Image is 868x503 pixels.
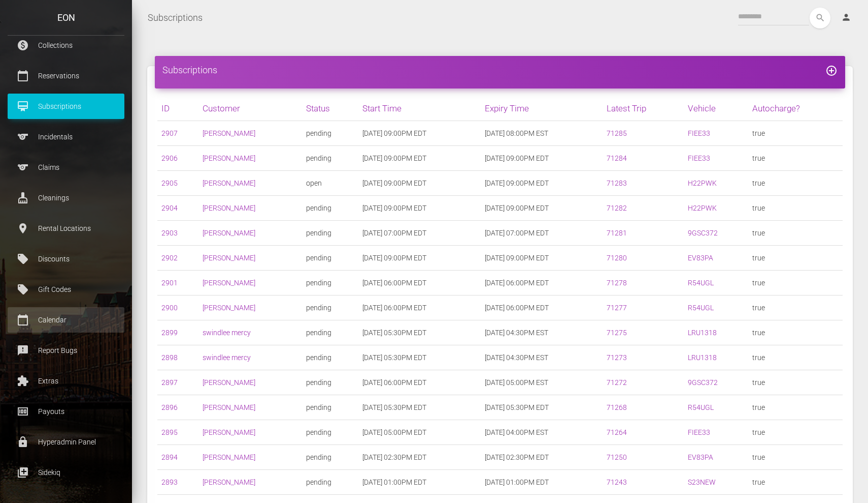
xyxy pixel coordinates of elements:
p: Payouts [15,404,117,419]
td: pending [302,221,359,246]
a: [PERSON_NAME] [203,254,255,262]
a: 2896 [161,403,178,411]
td: [DATE] 07:00PM EDT [481,221,603,246]
a: local_offer Gift Codes [8,277,124,302]
a: EV83PA [688,453,713,461]
p: Incidentals [15,129,117,144]
th: Start Time [358,96,481,121]
a: sports Claims [8,155,124,180]
p: Claims [15,160,117,175]
a: 2904 [161,204,178,212]
td: true [748,320,843,345]
a: [PERSON_NAME] [203,204,255,212]
a: [PERSON_NAME] [203,279,255,287]
td: [DATE] 04:30PM EST [481,345,603,370]
td: pending [302,445,359,470]
td: [DATE] 09:00PM EDT [358,146,481,171]
p: Reservations [15,68,117,83]
a: EV83PA [688,254,713,262]
a: 2901 [161,279,178,287]
i: add_circle_outline [825,65,838,77]
th: Vehicle [684,96,748,121]
td: pending [302,370,359,395]
td: pending [302,295,359,320]
td: [DATE] 01:00PM EDT [481,470,603,495]
p: Subscriptions [15,99,117,114]
td: pending [302,345,359,370]
a: FIEE33 [688,428,710,436]
th: ID [157,96,198,121]
td: true [748,271,843,295]
td: [DATE] 04:00PM EST [481,420,603,445]
p: Cleanings [15,190,117,205]
button: search [810,8,830,28]
a: Subscriptions [148,5,203,31]
a: 2895 [161,428,178,436]
td: [DATE] 09:00PM EDT [481,246,603,271]
td: [DATE] 05:30PM EDT [358,345,481,370]
td: pending [302,196,359,221]
th: Autocharge? [748,96,843,121]
td: [DATE] 09:00PM EDT [358,246,481,271]
td: pending [302,146,359,171]
a: 71277 [607,304,627,312]
td: [DATE] 02:30PM EDT [358,445,481,470]
td: true [748,146,843,171]
a: [PERSON_NAME] [203,179,255,187]
a: 71281 [607,229,627,237]
td: true [748,171,843,196]
i: person [841,12,851,22]
td: [DATE] 09:00PM EDT [358,196,481,221]
a: 2900 [161,304,178,312]
a: 71284 [607,154,627,162]
a: [PERSON_NAME] [203,478,255,486]
th: Customer [198,96,302,121]
a: extension Extras [8,368,124,394]
td: [DATE] 01:00PM EDT [358,470,481,495]
a: add_circle_outline [825,65,838,75]
td: [DATE] 09:00PM EDT [358,171,481,196]
td: [DATE] 09:00PM EDT [481,196,603,221]
td: true [748,445,843,470]
td: [DATE] 07:00PM EDT [358,221,481,246]
p: Report Bugs [15,343,117,358]
td: [DATE] 06:00PM EDT [358,271,481,295]
p: Extras [15,373,117,389]
td: true [748,470,843,495]
td: true [748,196,843,221]
td: [DATE] 06:00PM EDT [358,370,481,395]
td: [DATE] 04:30PM EST [481,320,603,345]
td: [DATE] 05:30PM EDT [358,320,481,345]
a: 2903 [161,229,178,237]
a: 2899 [161,329,178,337]
a: person [833,8,860,28]
td: [DATE] 06:00PM EDT [481,271,603,295]
a: LRU1318 [688,329,717,337]
td: pending [302,420,359,445]
td: [DATE] 06:00PM EDT [481,295,603,320]
td: pending [302,271,359,295]
a: [PERSON_NAME] [203,403,255,411]
a: S23NEW [688,478,716,486]
td: true [748,420,843,445]
a: 2907 [161,129,178,137]
a: 71282 [607,204,627,212]
p: Rental Locations [15,221,117,236]
a: card_membership Subscriptions [8,94,124,119]
a: calendar_today Calendar [8,307,124,333]
a: swindlee mercy [203,329,251,337]
a: 9GSC372 [688,378,718,387]
a: 71280 [607,254,627,262]
a: R54UGL [688,279,714,287]
td: [DATE] 05:00PM EST [481,370,603,395]
a: 2894 [161,453,178,461]
a: 71273 [607,353,627,362]
td: [DATE] 06:00PM EDT [358,295,481,320]
td: true [748,345,843,370]
a: local_offer Discounts [8,246,124,272]
td: pending [302,246,359,271]
th: Latest Trip [603,96,683,121]
a: 2897 [161,378,178,387]
a: R54UGL [688,403,714,411]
